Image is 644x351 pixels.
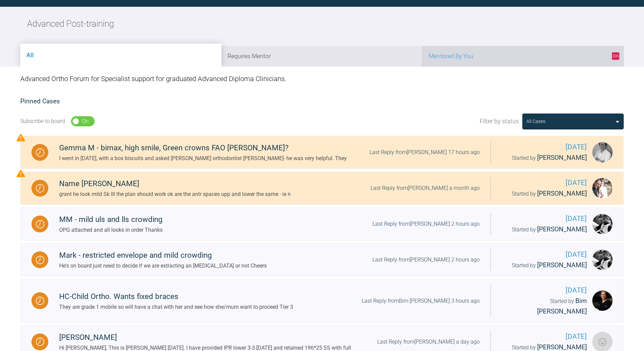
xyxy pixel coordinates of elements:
div: Started by [502,153,587,163]
img: David Birkin [592,250,613,270]
div: Mark - restricted envelope and mild crowding [59,249,267,261]
div: HC-Child Ortho. Wants fixed braces [59,291,293,303]
span: 306 [612,52,619,60]
img: Darren Cromey [592,142,613,162]
div: Advanced Ortho Forum for Specialist support for graduated Advanced Diploma Clinicians. [20,67,624,91]
div: Name [PERSON_NAME] [59,178,291,190]
div: Gemma M - bimax, high smile, Green crowns FAO [PERSON_NAME]? [59,142,347,154]
span: [DATE] [502,249,587,260]
div: MM - mild uls and lls crowding [59,214,163,226]
div: OPG attached and all looks in order Thanks [59,226,163,234]
img: Waiting [36,297,44,305]
img: Priority [17,169,25,178]
div: Started by [502,224,587,235]
div: On [82,117,89,126]
a: WaitingHC-Child Ortho. Wants fixed bracesThey are grade 1 mobile so will have a chat with her and... [20,279,624,323]
span: [DATE] [502,285,587,296]
div: Started by [502,260,587,271]
div: [PERSON_NAME] [59,331,351,344]
div: Subscribe to board [20,117,65,126]
span: [PERSON_NAME] [537,190,587,197]
img: Waiting [36,337,44,346]
img: David Birkin [592,214,613,234]
img: Bim Sawhney [592,291,613,311]
img: Waiting [36,220,44,228]
a: WaitingName [PERSON_NAME]grant he look mild Sk III the plan should work ok are the antr spaces up... [20,172,624,205]
div: Last Reply from [PERSON_NAME] 17 hours ago [369,148,480,157]
div: All Cases [526,118,545,125]
h2: Advanced Post-training [27,17,114,31]
div: Last Reply from [PERSON_NAME] a day ago [377,337,480,346]
div: grant he look mild Sk III the plan should work ok are the antr spaces upp and lower the same - ie n [59,190,291,199]
a: WaitingMM - mild uls and lls crowdingOPG attached and all looks in order ThanksLast Reply from[PE... [20,207,624,241]
span: [DATE] [502,142,587,153]
span: [PERSON_NAME] [537,261,587,269]
div: I went in [DATE], with a box biscuits and asked [PERSON_NAME] orthodontist [PERSON_NAME]- he was ... [59,154,347,163]
div: Last Reply from [PERSON_NAME] 2 hours ago [373,255,480,264]
div: Last Reply from Bim [PERSON_NAME] 3 hours ago [362,297,480,305]
h2: Pinned Cases [20,96,624,107]
li: All [20,44,221,67]
a: WaitingGemma M - bimax, high smile, Green crowns FAO [PERSON_NAME]?I went in [DATE], with a box b... [20,136,624,169]
div: Last Reply from [PERSON_NAME] a month ago [371,184,480,193]
div: They are grade 1 mobile so will have a chat with her and see how she/mum want to proceed Tier 3 [59,303,293,311]
span: [DATE] [502,213,587,224]
span: Filter by status [480,117,519,126]
span: [PERSON_NAME] [537,225,587,233]
li: Mentored By You [423,46,624,67]
img: Waiting [36,256,44,264]
a: WaitingMark - restricted envelope and mild crowdingHe's on board just need to decide if we are ex... [20,243,624,276]
img: Waiting [36,148,44,157]
div: Started by [502,189,587,199]
img: Priority [17,133,25,142]
span: [DATE] [502,177,587,189]
img: Grant McAree [592,178,613,198]
span: [PERSON_NAME] [537,154,587,161]
div: He's on board just need to decide if we are extracting an [MEDICAL_DATA] or not Cheers [59,261,267,270]
span: [DATE] [502,331,587,342]
div: Started by [502,296,587,317]
span: [PERSON_NAME] [537,343,587,351]
li: Requires Mentor [221,46,423,67]
div: Last Reply from [PERSON_NAME] 2 hours ago [373,220,480,228]
img: Waiting [36,184,44,193]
